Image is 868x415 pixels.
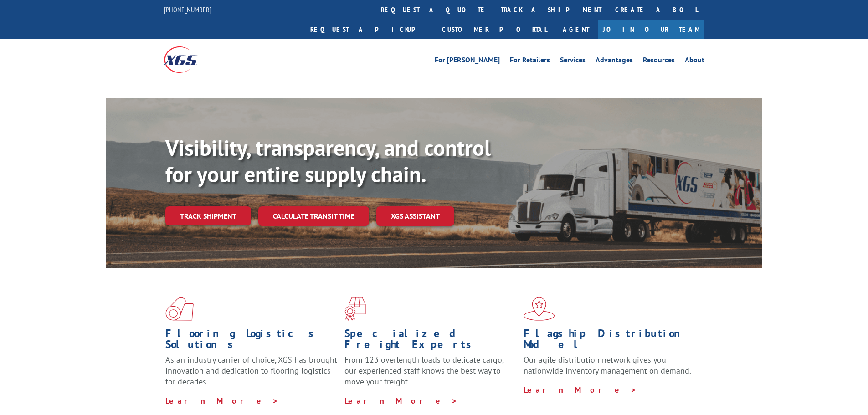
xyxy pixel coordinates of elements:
[376,206,454,226] a: XGS ASSISTANT
[165,395,279,406] a: Learn More >
[510,56,550,67] a: For Retailers
[598,20,704,39] a: Join Our Team
[685,56,704,67] a: About
[524,297,555,321] img: xgs-icon-flagship-distribution-model-red
[560,56,586,67] a: Services
[165,206,251,225] a: Track shipment
[303,20,435,39] a: Request a pickup
[435,20,554,39] a: Customer Portal
[165,328,338,354] h1: Flooring Logistics Solutions
[164,5,211,14] a: [PHONE_NUMBER]
[344,328,517,354] h1: Specialized Freight Experts
[165,297,194,321] img: xgs-icon-total-supply-chain-intelligence-red
[165,354,337,387] span: As an industry carrier of choice, XGS has brought innovation and dedication to flooring logistics...
[524,354,691,376] span: Our agile distribution network gives you nationwide inventory management on demand.
[344,354,517,395] p: From 123 overlength loads to delicate cargo, our experienced staff knows the best way to move you...
[524,384,637,395] a: Learn More >
[524,328,696,354] h1: Flagship Distribution Model
[435,56,500,67] a: For [PERSON_NAME]
[554,20,598,39] a: Agent
[596,56,633,67] a: Advantages
[165,133,491,188] b: Visibility, transparency, and control for your entire supply chain.
[258,206,369,226] a: Calculate transit time
[344,395,458,406] a: Learn More >
[344,297,366,321] img: xgs-icon-focused-on-flooring-red
[643,56,675,67] a: Resources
